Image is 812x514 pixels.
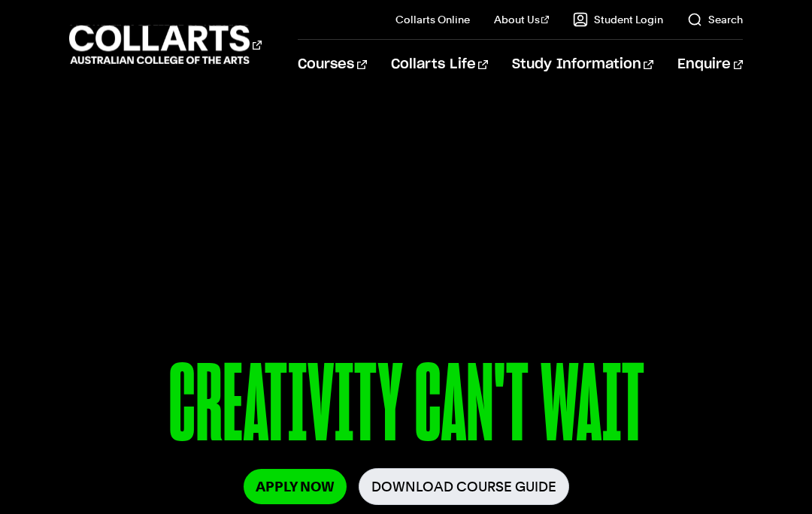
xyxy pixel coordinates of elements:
a: Enquire [677,40,743,89]
a: Download Course Guide [359,468,569,505]
a: Apply Now [244,469,347,504]
a: Collarts Life [391,40,488,89]
a: Courses [298,40,366,89]
div: Go to homepage [69,23,261,66]
a: Search [687,12,743,27]
p: CREATIVITY CAN'T WAIT [69,349,743,468]
a: About Us [494,12,550,27]
a: Study Information [512,40,653,89]
a: Collarts Online [395,12,470,27]
a: Student Login [573,12,663,27]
